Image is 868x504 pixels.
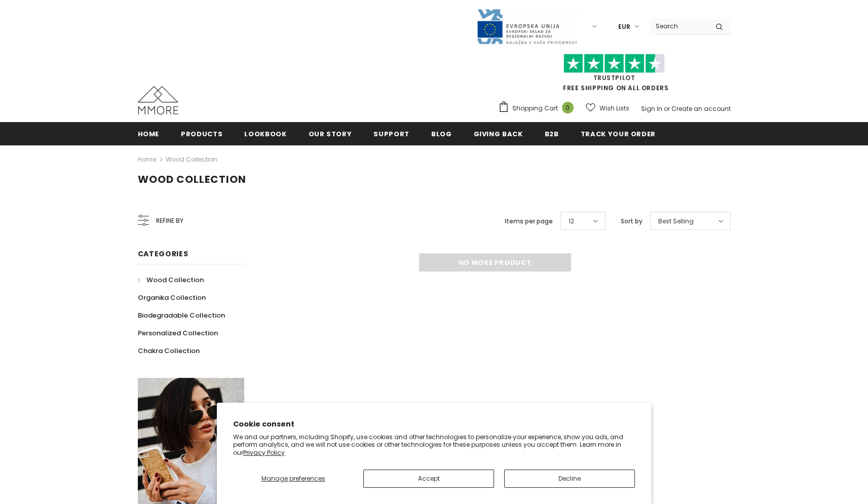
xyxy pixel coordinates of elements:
[569,216,574,226] span: 12
[641,104,662,113] a: Sign In
[138,306,225,324] a: Biodegradable Collection
[545,129,559,139] span: B2B
[581,129,656,139] span: Track your order
[431,129,452,139] span: Blog
[599,103,629,113] span: Wish Lists
[181,122,222,145] a: Products
[498,58,731,92] span: FREE SHIPPING ON ALL ORDERS
[138,122,160,145] a: Home
[138,172,246,186] span: Wood Collection
[586,99,629,117] a: Wish Lists
[233,419,635,430] h2: Cookie consent
[138,293,206,302] span: Organika Collection
[244,122,286,145] a: Lookbook
[138,153,156,166] a: Home
[621,216,643,226] label: Sort by
[545,122,559,145] a: B2B
[166,155,217,164] a: Wood Collection
[618,22,630,32] span: EUR
[138,342,200,360] a: Chakra Collection
[474,122,523,145] a: Giving back
[563,54,665,73] img: Trust Pilot Stars
[562,102,574,113] span: 0
[498,101,579,116] a: Shopping Cart 0
[138,346,200,356] span: Chakra Collection
[138,129,160,139] span: Home
[138,271,204,289] a: Wood Collection
[664,104,670,113] span: or
[650,19,708,33] input: Search Site
[138,324,218,342] a: Personalized Collection
[138,249,188,259] span: Categories
[146,275,204,285] span: Wood Collection
[373,122,409,145] a: support
[244,129,286,139] span: Lookbook
[233,470,353,488] button: Manage preferences
[431,122,452,145] a: Blog
[474,129,523,139] span: Giving back
[138,328,218,338] span: Personalized Collection
[671,104,731,113] a: Create an account
[309,129,352,139] span: Our Story
[261,474,325,483] span: Manage preferences
[138,289,206,306] a: Organika Collection
[504,470,635,488] button: Decline
[156,215,183,226] span: Refine by
[512,103,558,113] span: Shopping Cart
[138,86,178,114] img: MMORE Cases
[138,311,225,320] span: Biodegradable Collection
[309,122,352,145] a: Our Story
[363,470,494,488] button: Accept
[373,129,409,139] span: support
[593,73,635,82] a: Trustpilot
[581,122,656,145] a: Track your order
[233,433,635,457] p: We and our partners, including Shopify, use cookies and other technologies to personalize your ex...
[658,216,694,226] span: Best Selling
[476,22,578,30] a: Javni Razpis
[181,129,222,139] span: Products
[243,448,285,457] a: Privacy Policy
[505,216,553,226] label: Items per page
[476,8,578,45] img: Javni Razpis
